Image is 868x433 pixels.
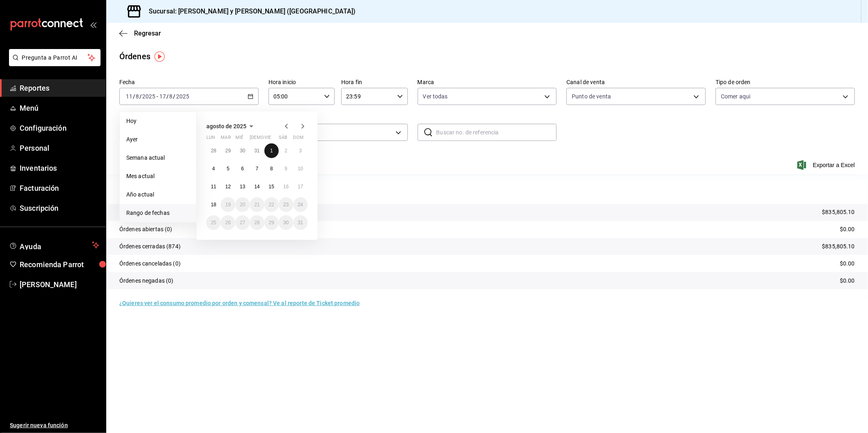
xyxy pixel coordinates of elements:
h3: Sucursal: [PERSON_NAME] y [PERSON_NAME] ([GEOGRAPHIC_DATA]) [142,7,356,16]
span: Comer aqui [721,92,750,100]
button: 23 de agosto de 2025 [279,197,293,212]
p: Órdenes cerradas (874) [119,242,181,251]
button: 28 de agosto de 2025 [250,215,264,230]
abbr: jueves [250,135,298,143]
p: Órdenes negadas (0) [119,277,174,285]
button: Regresar [119,29,161,37]
abbr: 6 de agosto de 2025 [241,166,244,172]
abbr: 21 de agosto de 2025 [254,202,260,208]
button: agosto de 2025 [206,121,256,131]
abbr: 30 de agosto de 2025 [283,220,289,225]
abbr: domingo [293,135,304,143]
button: Pregunta a Parrot AI [9,49,101,66]
button: 4 de agosto de 2025 [206,161,221,176]
abbr: 25 de agosto de 2025 [211,220,216,225]
button: 31 de agosto de 2025 [293,215,308,230]
label: Canal de venta [566,80,706,85]
button: 6 de agosto de 2025 [235,161,250,176]
abbr: sábado [279,135,287,143]
span: Menú [20,103,99,114]
abbr: martes [221,135,230,143]
button: Exportar a Excel [799,160,855,170]
label: Fecha [119,80,259,85]
img: Tooltip marker [154,51,165,62]
button: 16 de agosto de 2025 [279,179,293,194]
abbr: 19 de agosto de 2025 [225,202,230,208]
span: Punto de venta [572,92,611,100]
input: ---- [142,93,156,100]
span: Ver todas [423,92,448,100]
button: 9 de agosto de 2025 [279,161,293,176]
p: $0.00 [840,259,855,268]
button: 1 de agosto de 2025 [264,143,279,158]
abbr: 28 de julio de 2025 [211,148,216,154]
abbr: 22 de agosto de 2025 [269,202,274,208]
p: $0.00 [840,225,855,234]
button: 20 de agosto de 2025 [235,197,250,212]
abbr: 29 de julio de 2025 [225,148,230,154]
button: 14 de agosto de 2025 [250,179,264,194]
span: Recomienda Parrot [20,259,99,270]
span: Regresar [134,29,161,37]
abbr: 18 de agosto de 2025 [211,202,216,208]
abbr: 31 de julio de 2025 [254,148,260,154]
p: $835,805.10 [822,208,855,216]
abbr: 27 de agosto de 2025 [240,220,245,225]
button: 27 de agosto de 2025 [235,215,250,230]
label: Hora inicio [268,80,335,85]
button: 8 de agosto de 2025 [264,161,279,176]
span: Personal [20,143,99,154]
span: Semana actual [126,154,190,162]
span: agosto de 2025 [206,123,246,129]
span: Hoy [126,117,190,125]
button: 7 de agosto de 2025 [250,161,264,176]
button: open_drawer_menu [90,21,96,28]
button: 24 de agosto de 2025 [293,197,308,212]
abbr: 23 de agosto de 2025 [283,202,289,208]
span: / [166,93,169,100]
input: Buscar no. de referencia [436,124,557,141]
button: 22 de agosto de 2025 [264,197,279,212]
button: 17 de agosto de 2025 [293,179,308,194]
input: -- [135,93,139,100]
button: 28 de julio de 2025 [206,143,221,158]
abbr: 20 de agosto de 2025 [240,202,245,208]
button: 26 de agosto de 2025 [221,215,235,230]
abbr: 26 de agosto de 2025 [225,220,230,225]
abbr: 15 de agosto de 2025 [269,184,274,190]
abbr: 2 de agosto de 2025 [284,148,287,154]
button: 3 de agosto de 2025 [293,143,308,158]
input: -- [125,93,133,100]
span: Mes actual [126,172,190,181]
a: Pregunta a Parrot AI [6,59,101,68]
input: ---- [176,93,190,100]
abbr: 4 de agosto de 2025 [212,166,215,172]
span: / [173,93,176,100]
span: Pregunta a Parrot AI [22,54,88,62]
button: 13 de agosto de 2025 [235,179,250,194]
p: Órdenes canceladas (0) [119,259,181,268]
abbr: 5 de agosto de 2025 [227,166,230,172]
span: / [139,93,142,100]
abbr: viernes [264,135,271,143]
span: Reportes [20,83,99,94]
button: 10 de agosto de 2025 [293,161,308,176]
span: [PERSON_NAME] [20,279,99,290]
span: - [157,93,158,100]
abbr: 1 de agosto de 2025 [270,148,273,154]
abbr: 29 de agosto de 2025 [269,220,274,225]
abbr: 11 de agosto de 2025 [211,184,216,190]
abbr: 30 de julio de 2025 [240,148,245,154]
label: Hora fin [341,80,407,85]
abbr: miércoles [235,135,243,143]
span: Sugerir nueva función [10,421,99,430]
span: Suscripción [20,203,99,214]
span: Facturación [20,183,99,194]
button: 21 de agosto de 2025 [250,197,264,212]
abbr: 3 de agosto de 2025 [299,148,302,154]
button: 5 de agosto de 2025 [221,161,235,176]
abbr: 24 de agosto de 2025 [298,202,303,208]
abbr: 13 de agosto de 2025 [240,184,245,190]
a: ¿Quieres ver el consumo promedio por orden y comensal? Ve al reporte de Ticket promedio [119,300,360,306]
